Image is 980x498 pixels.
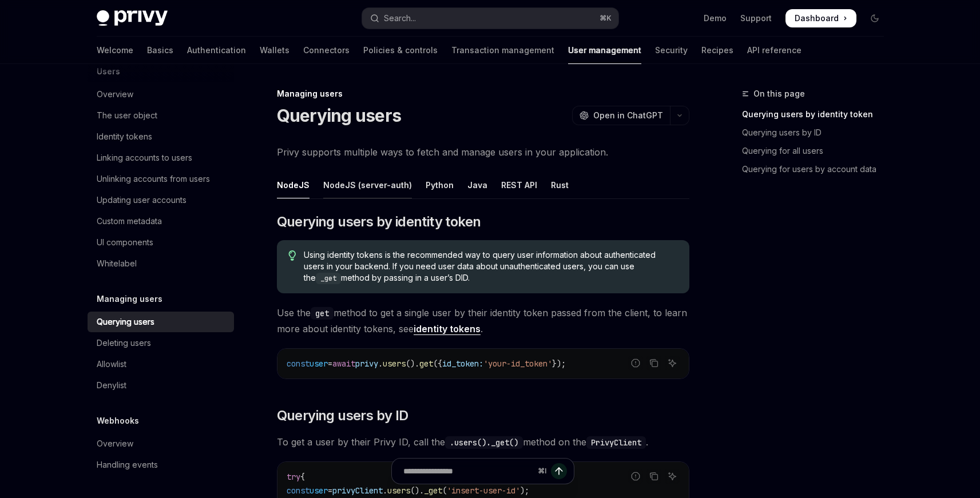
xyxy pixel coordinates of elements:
[704,13,727,24] a: Demo
[467,172,487,198] div: Java
[384,11,416,25] div: Search...
[97,414,139,428] h5: Webhooks
[383,358,406,369] span: users
[442,358,483,369] span: id_token:
[419,358,433,369] span: get
[88,148,234,168] a: Linking accounts to users
[88,105,234,126] a: The user object
[310,358,328,369] span: user
[593,110,663,121] span: Open in ChatGPT
[97,37,133,64] a: Welcome
[97,292,162,306] h5: Managing users
[328,358,332,369] span: =
[483,358,552,369] span: 'your-id_token'
[88,312,234,332] a: Querying users
[187,37,246,64] a: Authentication
[363,37,438,64] a: Policies & controls
[88,232,234,253] a: UI components
[88,126,234,147] a: Identity tokens
[97,236,153,249] div: UI components
[88,333,234,353] a: Deleting users
[426,172,454,198] div: Python
[551,463,567,479] button: Send message
[451,37,554,64] a: Transaction management
[600,14,612,23] span: ⌘ K
[88,169,234,189] a: Unlinking accounts from users
[406,358,419,369] span: ().
[362,8,618,29] button: Open search
[304,249,677,284] span: Using identity tokens is the recommended way to query user information about authenticated users ...
[147,37,173,64] a: Basics
[97,214,162,228] div: Custom metadata
[88,253,234,274] a: Whitelabel
[740,13,772,24] a: Support
[303,37,350,64] a: Connectors
[97,315,154,329] div: Querying users
[355,358,378,369] span: privy
[572,106,670,125] button: Open in ChatGPT
[655,37,688,64] a: Security
[97,10,168,26] img: dark logo
[323,172,412,198] div: NodeJS (server-auth)
[742,160,893,178] a: Querying for users by account data
[88,354,234,375] a: Allowlist
[747,37,802,64] a: API reference
[316,273,341,284] code: _get
[586,436,646,449] code: PrivyClient
[88,190,234,210] a: Updating user accounts
[97,336,151,350] div: Deleting users
[785,9,856,27] a: Dashboard
[403,459,533,484] input: Ask a question...
[277,305,689,337] span: Use the method to get a single user by their identity token passed from the client, to learn more...
[277,88,689,99] div: Managing users
[277,434,689,450] span: To get a user by their Privy ID, call the method on the .
[701,37,733,64] a: Recipes
[866,9,884,27] button: Toggle dark mode
[287,358,310,369] span: const
[88,84,234,105] a: Overview
[97,437,133,451] div: Overview
[378,358,383,369] span: .
[277,105,402,126] h1: Querying users
[628,356,643,370] button: Report incorrect code
[433,358,442,369] span: ({
[97,172,210,186] div: Unlinking accounts from users
[753,87,805,101] span: On this page
[288,250,296,261] svg: Tip
[445,436,523,449] code: .users()._get()
[88,433,234,454] a: Overview
[97,357,126,371] div: Allowlist
[97,193,187,207] div: Updating user accounts
[88,211,234,232] a: Custom metadata
[552,358,566,369] span: });
[88,375,234,396] a: Denylist
[88,455,234,475] a: Handling events
[277,407,408,425] span: Querying users by ID
[97,458,158,472] div: Handling events
[97,130,152,144] div: Identity tokens
[97,151,192,165] div: Linking accounts to users
[97,87,133,101] div: Overview
[742,105,893,123] a: Querying users by identity token
[277,213,481,231] span: Querying users by identity token
[97,109,157,122] div: The user object
[742,123,893,142] a: Querying users by ID
[277,144,689,160] span: Privy supports multiple ways to fetch and manage users in your application.
[97,379,126,392] div: Denylist
[97,257,137,270] div: Whitelabel
[414,323,481,335] a: identity tokens
[551,172,569,198] div: Rust
[568,37,641,64] a: User management
[311,307,334,320] code: get
[332,358,355,369] span: await
[795,13,839,24] span: Dashboard
[277,172,310,198] div: NodeJS
[501,172,537,198] div: REST API
[665,356,680,370] button: Ask AI
[742,142,893,160] a: Querying for all users
[646,356,661,370] button: Copy the contents from the code block
[260,37,289,64] a: Wallets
